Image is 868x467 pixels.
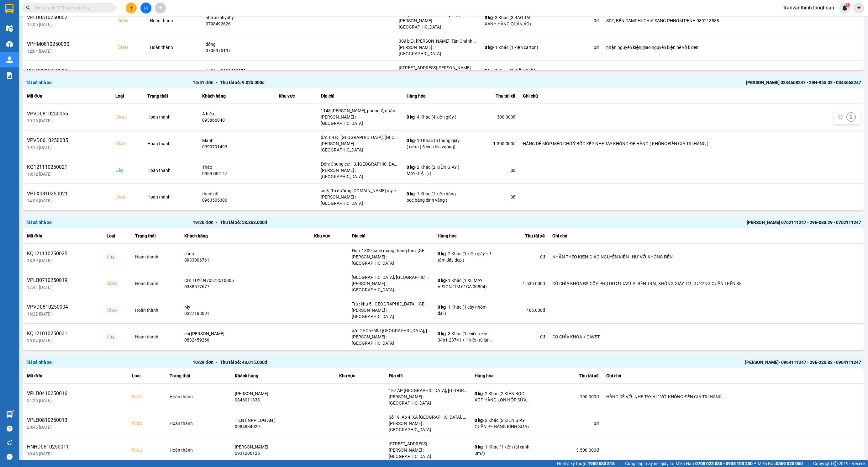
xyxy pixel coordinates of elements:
[202,144,271,150] div: 0399791493
[184,277,307,284] div: CHỊ TUYÊN /0373510005
[184,304,307,310] div: My
[321,108,399,114] div: 1148 [PERSON_NAME], phong 2, quận 7, [GEOGRAPHIC_DATA]
[27,417,124,424] div: VPLB0810250013
[115,113,140,121] div: Giao
[132,446,162,454] div: Giao
[115,167,140,174] div: Lấy
[833,461,838,466] span: copyright
[552,334,860,340] div: CÓ CHÌA KHÓA + CAVET
[485,14,540,27] div: - 3 Khác (3 BAO TẢI XANH HÀNG QUẦN ÁO)
[321,161,399,167] div: Đón: Chung cư H3, [GEOGRAPHIC_DATA] 4
[6,41,13,47] img: warehouse-icon
[27,118,108,124] div: 19:16 [DATE]
[500,254,545,260] div: 0 đ
[132,420,162,427] div: Giao
[485,68,493,73] span: 0 kg
[310,228,348,244] th: Khu vực
[34,4,108,11] input: Tìm tên, số ĐT hoặc mã đơn
[321,114,399,126] div: [PERSON_NAME] : [GEOGRAPHIC_DATA]
[438,251,493,263] div: - 2 Khác (1 kiện giấy + 1 tấm dấy dẹp )
[118,17,142,24] div: Giao
[193,219,527,226] div: 19 / 26 đơn Thu tài xế: 53.863.000 đ
[485,44,540,50] div: - 1 Khác (1 kiện carton)
[7,454,13,460] span: message
[27,451,124,457] div: 19:43 [DATE]
[438,277,493,290] div: - 1 Khác (1 XE MÁY VISION TÍM 61CA 00804)
[27,190,108,198] div: VPTX0810250021
[469,194,515,200] div: 0 đ
[12,410,14,412] sup: 1
[500,307,545,313] div: 465.000 đ
[112,88,144,104] th: Loại
[352,334,430,346] div: [PERSON_NAME] : [GEOGRAPHIC_DATA]
[206,68,348,74] div: A Kiên /0901403858
[193,79,527,86] div: 15 / 51 đơn Thu tài xế: 9.025.000 đ
[557,460,615,467] span: Hỗ trợ kỹ thuật:
[184,331,307,337] div: chị [PERSON_NAME]
[27,163,108,171] div: KQ121110250021
[235,423,332,430] div: 0984834029
[475,417,530,430] div: - 2 Khác (2 KIỆN GIẤY QUẤN PE HÀNG BÌNH SỮA)
[389,441,467,447] div: [STREET_ADDRESS]
[321,167,399,180] div: [PERSON_NAME] : [GEOGRAPHIC_DATA]
[549,228,864,244] th: Ghi chú
[438,278,446,283] span: 0 kg
[27,40,110,48] div: VPHM0810250030
[27,257,99,264] div: 18:39 [DATE]
[469,167,515,173] div: 0 đ
[184,337,307,343] div: 0832459269
[856,5,862,11] span: caret-down
[352,247,430,254] div: Đón: 1309 cách mạng tháng tám, [GEOGRAPHIC_DATA], thủ dầu một, [GEOGRAPHIC_DATA]
[7,426,13,432] span: question-circle
[407,191,415,196] span: 0 kg
[475,444,483,449] span: 0 kg
[537,372,599,379] div: Thu tài xế
[407,114,462,120] div: - 4 Khác (4 kiện giấy )
[438,305,446,310] span: 0 kg
[184,284,307,290] div: 0338577677
[407,191,462,203] div: - 1 Khác (1 kiện hàng bọc băng dính vàng )
[27,390,124,397] div: VPLB0410250016
[27,330,99,337] div: KQ121010250031
[606,394,860,400] div: HÀNG DỄ VỠ, NHẸ TAY HƯ VỠ KHÔNG ĐỀN GIÁ TRỊ HÀNG
[166,368,231,384] th: Trạng thái
[385,368,471,384] th: Địa chỉ
[170,420,227,427] div: Hoàn thành
[625,460,674,467] span: Cung cấp máy in - giấy in:
[352,254,430,266] div: [PERSON_NAME] : [GEOGRAPHIC_DATA]
[485,45,493,50] span: 0 kg
[206,47,348,54] div: 0708975197
[389,447,467,459] div: [PERSON_NAME] : [GEOGRAPHIC_DATA]
[202,191,271,197] div: thanh di
[135,307,177,313] div: Hoàn thành
[434,228,497,244] th: Hàng hóa
[389,387,467,394] div: 187 ẤP [GEOGRAPHIC_DATA], [GEOGRAPHIC_DATA], [GEOGRAPHIC_DATA] , [GEOGRAPHIC_DATA]
[7,440,13,446] span: notification
[6,72,13,79] img: solution-icon
[170,447,227,453] div: Hoàn thành
[202,117,271,123] div: 0938660401
[115,193,140,201] div: Giao
[352,301,430,307] div: Trả : khu 5, [GEOGRAPHIC_DATA] ,[GEOGRAPHIC_DATA] ,[GEOGRAPHIC_DATA]
[407,137,462,150] div: - 10 Khác (5 thùng giấy ( rượu ) 5 bịch bìa vuông)
[27,198,108,204] div: 14:03 [DATE]
[407,138,415,143] span: 0 kg
[27,14,110,21] div: VPLB0510250002
[438,304,493,316] div: - 1 Khác (1 cây nhôm dài )
[26,220,52,225] span: Tài xế nhà xe
[181,228,310,244] th: Khách hàng
[552,280,860,287] div: CÓ CHÌA KHÓA ĐỂ CỐP PHỤ DƯỚI TAY LÁI BÊN TRÁI, KHÔNG GIẤY TỜ, GƯƠNG QUẤN TRÊN XE
[469,141,515,147] div: 1.300.000 đ
[321,188,399,194] div: so 3 -1b đườmg [DOMAIN_NAME] mỹ cảnh,[GEOGRAPHIC_DATA],q7,hcm
[758,460,803,467] span: Miền Bắc
[5,4,13,13] img: logo-vxr
[27,397,124,404] div: 21:26 [DATE]
[335,368,385,384] th: Khu vực
[523,141,860,147] div: HÀNG DỄ MÓP MÉO CHÚ Ý BỐC XẾP NHẸ TAY KHÔNG ĐÈ HÀNG ( KHÔNG ĐỀN GIÁ TRỊ HÀNG )
[27,337,99,344] div: 16:04 [DATE]
[158,6,162,10] span: aim
[500,232,545,240] div: Thu tài xế
[147,141,195,147] div: Hoàn thành
[135,334,177,340] div: Hoàn thành
[129,6,134,10] span: plus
